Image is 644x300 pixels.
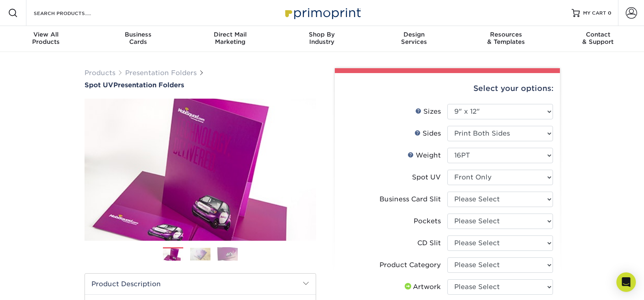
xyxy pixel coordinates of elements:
div: Open Intercom Messenger [616,272,636,292]
div: Weight [408,151,441,160]
span: 0 [608,10,611,16]
div: Pockets [414,216,441,226]
img: Presentation Folders 02 [190,248,210,260]
a: Resources& Templates [460,26,552,52]
h1: Presentation Folders [85,81,316,89]
a: Spot UVPresentation Folders [85,81,316,89]
div: Select your options: [341,73,553,104]
span: Direct Mail [184,31,276,38]
span: Resources [460,31,552,38]
span: Shop By [276,31,368,38]
span: MY CART [583,10,606,17]
div: Spot UV [412,173,441,182]
h2: Product Description [85,274,316,294]
div: Business Card Slit [379,194,441,204]
a: DesignServices [368,26,460,52]
a: Presentation Folders [125,69,197,77]
span: Contact [552,31,644,38]
div: CD Slit [417,238,441,248]
a: Contact& Support [552,26,644,52]
a: Products [85,69,115,77]
span: Business [92,31,184,38]
div: Cards [92,31,184,45]
div: Artwork [403,282,441,292]
div: & Templates [460,31,552,45]
div: Marketing [184,31,276,45]
a: Direct MailMarketing [184,26,276,52]
div: Industry [276,31,368,45]
div: Services [368,31,460,45]
img: Presentation Folders 01 [163,248,183,262]
span: Design [368,31,460,38]
a: BusinessCards [92,26,184,52]
iframe: Google Customer Reviews [2,275,69,297]
img: Presentation Folders 03 [217,247,238,261]
img: Primoprint [282,4,363,22]
input: SEARCH PRODUCTS..... [33,8,112,18]
span: Spot UV [85,81,113,89]
a: Shop ByIndustry [276,26,368,52]
div: Sides [414,129,441,138]
div: Product Category [379,260,441,270]
div: & Support [552,31,644,45]
img: Spot UV 01 [85,90,316,250]
div: Sizes [415,107,441,117]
